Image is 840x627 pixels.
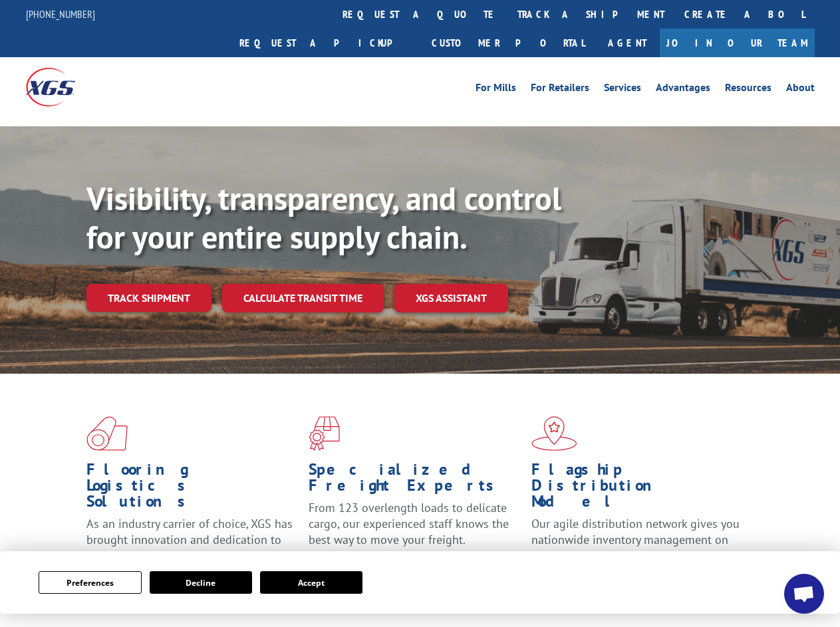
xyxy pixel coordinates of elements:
a: Request a pickup [229,29,422,57]
button: Preferences [39,571,141,594]
b: Visibility, transparency, and control for your entire supply chain. [86,178,561,257]
img: xgs-icon-focused-on-flooring-red [309,416,340,451]
a: About [786,82,815,97]
h1: Flagship Distribution Model [531,461,744,516]
span: As an industry carrier of choice, XGS has brought innovation and dedication to flooring logistics... [86,516,293,563]
a: Advantages [656,82,710,97]
a: [PHONE_NUMBER] [26,7,95,21]
img: xgs-icon-total-supply-chain-intelligence-red [86,416,128,451]
a: Services [604,82,641,97]
a: Resources [725,82,771,97]
h1: Specialized Freight Experts [309,461,521,500]
a: Join Our Team [660,29,815,57]
a: Calculate transit time [222,284,384,313]
a: XGS ASSISTANT [394,284,508,313]
p: From 123 overlength loads to delicate cargo, our experienced staff knows the best way to move you... [309,500,521,559]
a: Track shipment [86,284,211,312]
a: For Mills [476,82,516,97]
a: Agent [595,29,660,57]
h1: Flooring Logistics Solutions [86,461,299,516]
button: Decline [150,571,252,594]
a: Customer Portal [422,29,595,57]
span: Our agile distribution network gives you nationwide inventory management on demand. [531,516,740,563]
a: For Retailers [531,82,589,97]
button: Accept [260,571,362,594]
a: Open chat [784,574,824,614]
img: xgs-icon-flagship-distribution-model-red [531,416,577,451]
